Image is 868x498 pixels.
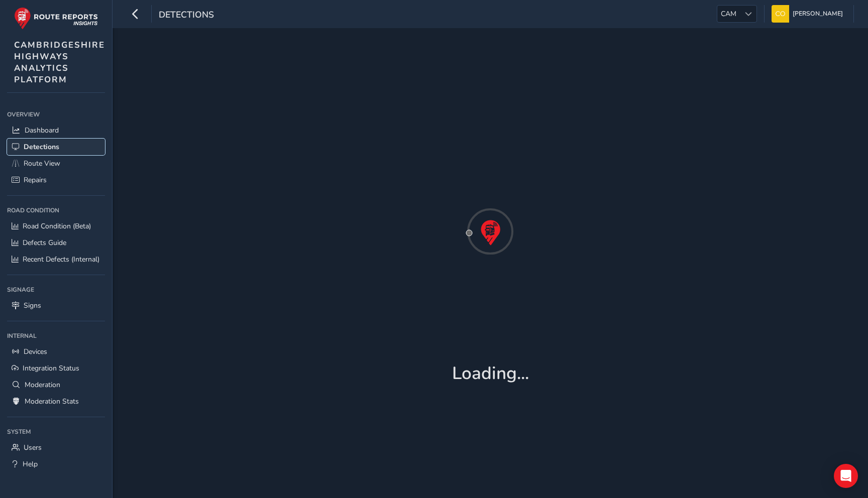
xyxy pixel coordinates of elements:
[793,5,843,23] span: [PERSON_NAME]
[14,7,98,30] img: rr logo
[23,459,38,469] span: Help
[7,139,105,155] a: Detections
[24,142,59,152] span: Detections
[25,380,60,390] span: Moderation
[7,251,105,268] a: Recent Defects (Internal)
[717,6,740,22] span: CAM
[159,9,214,23] span: Detections
[23,221,91,231] span: Road Condition (Beta)
[7,282,105,297] div: Signage
[7,393,105,410] a: Moderation Stats
[24,159,60,168] span: Route View
[7,107,105,122] div: Overview
[7,377,105,393] a: Moderation
[24,443,42,452] span: Users
[23,238,66,247] span: Defects Guide
[25,126,59,135] span: Dashboard
[7,297,105,314] a: Signs
[452,363,529,384] h1: Loading...
[25,397,79,406] span: Moderation Stats
[7,172,105,188] a: Repairs
[772,5,789,23] img: diamond-layout
[7,122,105,139] a: Dashboard
[7,343,105,360] a: Devices
[7,203,105,218] div: Road Condition
[834,464,858,488] div: Open Intercom Messenger
[7,328,105,343] div: Internal
[7,360,105,377] a: Integration Status
[772,5,846,23] button: [PERSON_NAME]
[7,218,105,234] a: Road Condition (Beta)
[24,347,47,356] span: Devices
[7,424,105,439] div: System
[7,456,105,472] a: Help
[24,175,47,185] span: Repairs
[7,234,105,251] a: Defects Guide
[7,155,105,172] a: Route View
[14,39,105,85] span: CAMBRIDGESHIRE HIGHWAYS ANALYTICS PLATFORM
[7,439,105,456] a: Users
[24,301,41,310] span: Signs
[23,255,99,264] span: Recent Defects (Internal)
[23,363,79,373] span: Integration Status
